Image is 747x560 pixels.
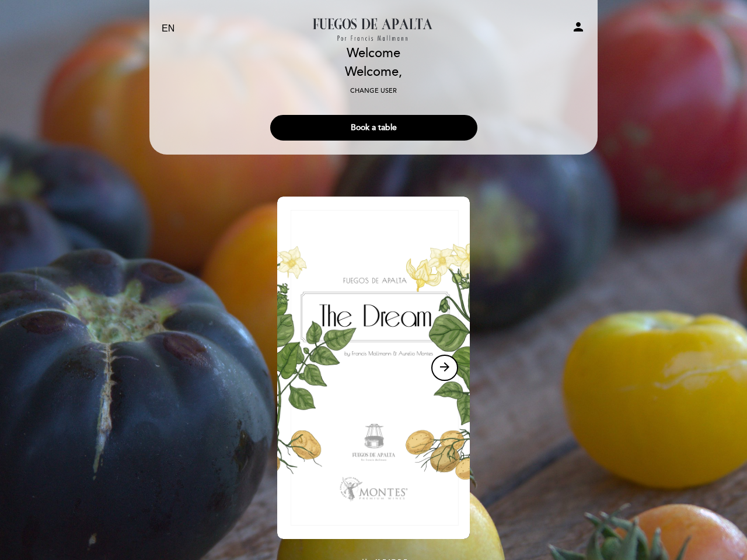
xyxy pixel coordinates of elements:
[571,20,585,38] button: person
[345,65,402,79] h2: Welcome,
[571,20,585,34] i: person
[345,47,402,61] h1: Welcome
[438,360,452,374] i: arrow_forward
[301,13,446,45] a: Fuegos de Apalta
[270,115,477,141] button: Book a table
[431,355,458,381] button: arrow_forward
[347,86,400,96] button: Change user
[277,197,470,539] img: banner_1708550267.jpeg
